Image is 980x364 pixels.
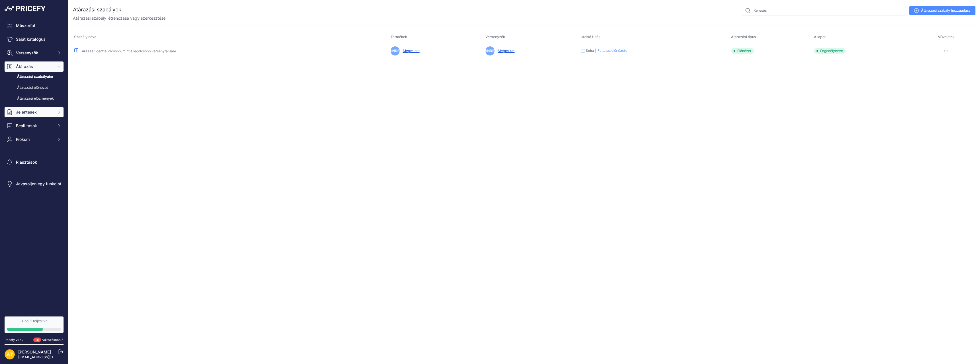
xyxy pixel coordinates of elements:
font: 3-ból 2 teljesítve [21,319,48,323]
font: Átárazási szabályaim [17,74,53,79]
a: Árazás 1 centtel olcsóbb, mint a legolcsóbb versenytársam [82,49,176,53]
font: Termékek [391,35,407,39]
button: Jelentések [5,107,64,117]
button: Beállítások [5,121,64,131]
font: Soha [586,48,594,53]
input: Keresés [742,6,906,15]
img: Pricefy logó [5,6,46,11]
font: Előnézet [737,49,751,53]
font: Átárazási szabály létrehozása vagy szerkesztése [73,16,166,20]
button: Futtatás előnézete [597,48,627,53]
a: Változásnapló [42,338,64,342]
font: Javasoljon egy funkciót [16,181,61,186]
a: Átárazási előnézet [5,83,64,93]
a: 3-ból 2 teljesítve [5,316,64,333]
font: Átárazási típus [731,35,756,39]
font: MINDEN [483,49,497,53]
font: | [595,48,596,53]
a: Riasztások [5,157,64,167]
a: Saját katalógus [5,34,64,44]
font: Pricefy v1.7.2 [5,338,24,342]
font: Új [36,338,39,342]
nav: Oldalsáv [5,20,64,310]
font: Átárazási szabály hozzáadása [921,8,971,13]
a: Átárazási szabályaim [5,72,64,82]
a: [EMAIL_ADDRESS][DOMAIN_NAME] [18,355,78,359]
a: Átárazási előzmények [5,94,64,104]
font: Jelentések [16,110,37,114]
a: [PERSON_NAME] [18,349,51,354]
font: Fiókom [16,137,30,142]
font: Átárazás [16,64,33,69]
a: Megmutat [401,49,420,53]
font: Állapot [814,35,826,39]
font: Utolsó futás [581,35,601,39]
font: Műszerfal [16,23,35,28]
a: Műszerfal [5,20,64,31]
a: Javasoljon egy funkciót [5,179,64,189]
font: MINDEN [388,49,402,53]
font: Versenyzők [485,35,505,39]
font: Riasztások [16,160,37,164]
font: Átárazási előnézet [17,85,48,90]
button: Átárazás [5,61,64,72]
font: Versenyzők [16,50,38,55]
font: Átárazási előzmények [17,96,54,100]
button: Versenyzők [5,48,64,58]
a: Megmutat [495,49,514,53]
font: Szabály neve [74,35,96,39]
font: Műveletek [938,35,955,39]
font: Megmutat [403,49,420,53]
font: Megmutat [498,49,514,53]
font: Engedélyezve [820,49,843,53]
button: Fiókom [5,134,64,145]
font: Átárazási szabályok [73,7,121,13]
a: Átárazási szabály hozzáadása [909,6,975,15]
font: Saját katalógus [16,37,46,42]
font: Beállítások [16,123,37,128]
